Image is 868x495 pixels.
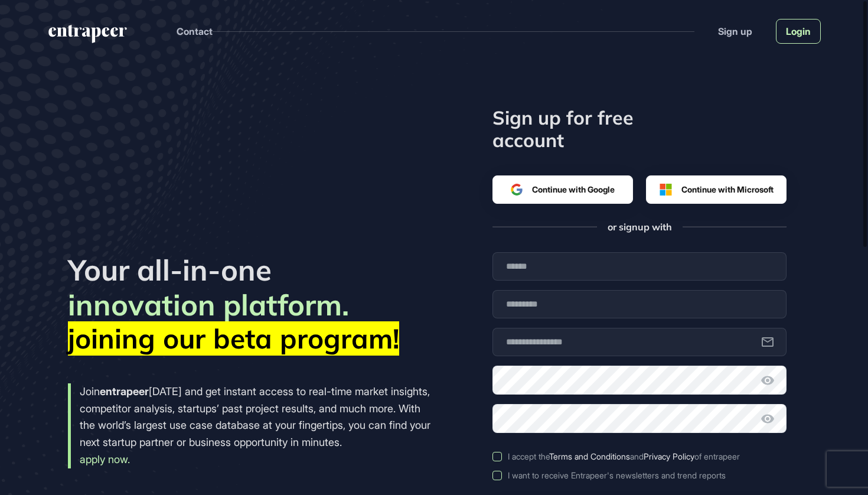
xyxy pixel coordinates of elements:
span: Join [DATE] and get instant access to real-time market insights, competitor analysis, startups’ p... [80,385,430,448]
strong: entrapeer [100,385,149,398]
a: Privacy Policy [644,451,694,461]
h2: Your all-in-one [68,253,434,288]
h1: Sign up for free account [492,106,699,152]
span: innovation platform. [68,286,349,323]
a: Sign up [718,24,752,38]
a: Terms and Conditions [549,451,630,461]
mark: joining our beta program! [68,321,399,356]
a: Login [776,19,821,44]
a: apply now. [80,453,130,465]
span: Continue with Microsoft [681,183,774,196]
button: Contact [177,24,213,39]
div: I accept the and of entrapeer [508,452,740,461]
div: I want to receive Entrapeer's newsletters and trend reports [508,471,726,480]
a: entrapeer-logo [47,25,128,47]
span: or signup with [608,220,672,233]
